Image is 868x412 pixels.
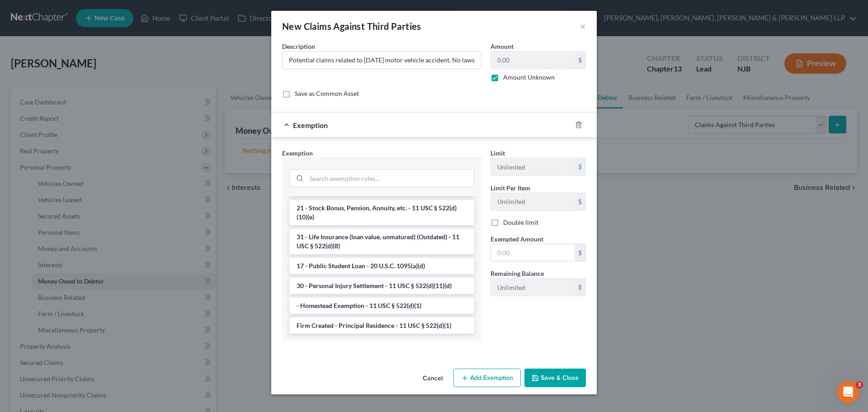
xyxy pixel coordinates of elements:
[575,279,585,296] div: $
[491,244,575,261] input: 0.00
[491,149,505,157] span: Limit
[575,158,585,175] div: $
[491,158,575,175] input: --
[491,52,575,69] input: 0.00
[289,229,474,254] li: 31 - Life Insurance (loan value, unmatured) (Outdated) - 11 USC § 522(d)(8)
[491,183,530,193] label: Limit Per Item
[289,258,474,274] li: 17 - Public Student Loan - 20 U.S.C. 1095(a)(d)
[289,278,474,294] li: 30 - Personal Injury Settlement - 11 USC § 522(d)(11)(d)
[491,279,575,296] input: --
[295,89,359,98] label: Save as Common Asset
[282,20,421,33] div: New Claims Against Third Parties
[580,21,586,32] button: ×
[575,193,585,210] div: $
[282,43,315,50] span: Description
[575,244,585,261] div: $
[307,170,474,187] input: Search exemption rules...
[491,193,575,210] input: --
[282,149,313,157] span: Exemption
[491,42,514,51] label: Amount
[491,235,543,243] span: Exempted Amount
[856,381,863,388] span: 3
[289,317,474,334] li: Firm Created - Principal Residence - 11 USC § 522(d)(1)
[575,52,585,69] div: $
[283,52,481,69] input: Describe...
[293,121,328,129] span: Exemption
[491,269,544,278] label: Remaining Balance
[524,369,586,388] button: Save & Close
[503,73,555,82] label: Amount Unknown
[453,369,521,388] button: Add Exemption
[289,298,474,314] li: - Homestead Exemption - 11 USC § 522(d)(1)
[289,200,474,225] li: 21 - Stock Bonus, Pension, Annuity, etc. - 11 USC § 522(d)(10)(e)
[837,381,859,403] iframe: Intercom live chat
[415,369,450,388] button: Cancel
[503,218,538,227] label: Double limit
